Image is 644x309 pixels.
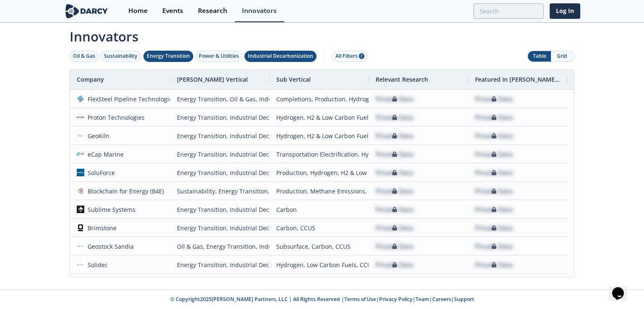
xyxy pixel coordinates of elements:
div: Private Data [475,145,513,163]
div: Private Data [376,219,413,237]
div: Private Data [376,274,413,292]
iframe: chat widget [609,276,636,301]
div: Private Data [475,237,513,255]
div: Subsurface, Carbon, CCUS [276,237,362,255]
button: Table [528,51,551,62]
a: Careers [432,296,451,303]
button: All Filters 7 [332,51,368,62]
div: Power & Utilities [199,52,239,60]
div: Private Data [475,274,513,292]
div: Private Data [376,201,413,219]
div: Private Data [376,108,413,126]
span: [PERSON_NAME] Vertical [177,75,248,83]
div: Hydrogen, Low Carbon Fuels, CCUS, H2 & Low Carbon Fuels, Innovative Processes [276,256,362,274]
div: eCap Marine [84,145,124,163]
div: Energy Transition, Industrial Decarbonization [177,219,263,237]
img: 1662997292122-1544446456500%5B1%5D [77,169,84,176]
div: Energy Transition, Industrial Decarbonization [177,256,263,274]
div: Private Data [376,182,413,200]
div: GeoKiln [84,127,110,145]
div: Geostock Sandia [84,237,134,255]
div: Home [128,8,148,14]
div: Energy Transition, Industrial Decarbonization [177,108,263,126]
img: 1667221703024-Geostock_Sandia_Entrepose_H_RGB_for-website.png [77,242,84,250]
img: 47532671-c2a7-455a-b7da-de547d1a09b6 [77,132,84,139]
div: Energy Transition, Industrial Decarbonization [177,274,263,292]
p: © Copyright 2025 [PERSON_NAME] Partners, LLC | All Rights Reserved | | | | | [12,296,632,303]
img: 124fcdcb-e121-4a1b-b3bf-a7d61aa3922c [77,206,84,213]
a: Privacy Policy [379,296,413,303]
div: Private Data [475,219,513,237]
span: Innovators [64,23,580,46]
div: Oil & Gas, Energy Transition, Industrial Decarbonization [177,237,263,255]
div: Brimstone [84,219,117,237]
div: Energy Transition, Industrial Decarbonization, Oil & Gas [177,164,263,182]
div: All Filters [335,52,364,60]
input: Advanced Search [473,3,544,19]
div: SoluForce [84,164,115,182]
div: Private Data [475,182,513,200]
div: Sublime Systems [84,201,136,219]
img: 3d095c3c-c2ff-4880-afe5-2c997e38ab41 [77,187,84,195]
span: Sub Vertical [276,75,311,83]
span: Featured In [PERSON_NAME] Live [475,75,561,83]
button: Oil & Gas [70,51,99,62]
div: Stargate Hydrogen [84,274,140,292]
div: Private Data [475,164,513,182]
div: Energy Transition, Industrial Decarbonization, Power & Utilities [177,145,263,163]
div: Carbon, CCUS [276,219,362,237]
img: logo-wide.svg [64,4,109,18]
a: Support [454,296,474,303]
div: Production, Methane Emissions, Carbon [276,182,362,200]
img: 36f8ca76-d0c3-46fa-a52f-f6cbfe1900f2 [77,150,84,158]
button: Sustainability [101,51,141,62]
div: Completions, Production, Hydrogen, H2 & Low Carbon Fuels [276,90,362,108]
img: b156885b-a99f-48df-a572-36bf20450a4a [77,261,84,268]
span: 7 [359,53,364,59]
img: 1644610174828-Proton-Aqua-Logo.png [77,113,84,121]
a: Team [415,296,429,303]
div: Energy Transition, Industrial Decarbonization [177,201,263,219]
div: Private Data [376,127,413,145]
div: Solidec [84,256,108,274]
span: Company [77,75,104,83]
div: Private Data [376,164,413,182]
div: Energy Transition, Industrial Decarbonization [177,127,263,145]
div: Innovators [242,8,277,14]
div: Private Data [475,201,513,219]
div: Carbon [276,201,362,219]
div: Research [198,8,227,14]
a: Log In [550,3,580,19]
div: Production, Hydrogen, H2 & Low Carbon Fuels [276,164,362,182]
button: Power & Utilities [195,51,242,62]
div: Events [162,8,183,14]
div: Sustainability, Energy Transition, Oil & Gas [177,182,263,200]
button: Energy Transition [143,51,193,62]
span: Relevant Research [376,75,428,83]
div: Hydrogen, H2 & Low Carbon Fuels [276,127,362,145]
div: Energy Transition, Oil & Gas, Industrial Decarbonization [177,90,263,108]
button: Grid [551,51,574,62]
div: Transportation Electrification, Hydrogen [276,145,362,163]
a: Terms of Use [344,296,376,303]
div: Sustainability [104,52,138,60]
div: Private Data [376,90,413,108]
div: Private Data [475,90,513,108]
div: Hydrogen, H2 & Low Carbon Fuels [276,108,362,126]
div: Private Data [475,127,513,145]
div: Private Data [376,256,413,274]
div: Private Data [475,108,513,126]
div: Industrial Decarbonization [248,52,313,60]
img: 6c342dfe-a76a-45de-a171-057e8de02e35 [77,224,84,232]
div: Private Data [475,256,513,274]
div: FlexSteel Pipeline Technologies [84,90,176,108]
div: Hydrogen, H2 & Low Carbon Fuels [276,274,362,292]
div: Private Data [376,145,413,163]
div: Energy Transition [147,52,190,60]
div: Private Data [376,237,413,255]
img: f90d9301-0fe4-42e5-9c9c-c52d8fcd4227 [77,95,84,103]
div: Proton Technologies [84,108,145,126]
button: Industrial Decarbonization [244,51,317,62]
div: Blockchain for Energy (B4E) [84,182,164,200]
div: Oil & Gas [73,52,95,60]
